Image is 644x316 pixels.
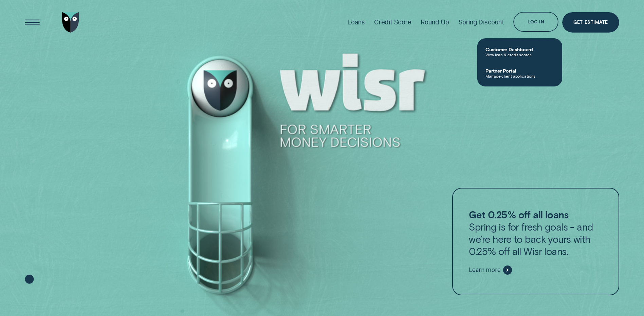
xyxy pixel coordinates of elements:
[452,188,619,295] a: Get 0.25% off all loansSpring is for fresh goals - and we’re here to back yours with 0.25% off al...
[562,12,619,33] a: Get Estimate
[62,12,79,33] img: Wisr
[485,68,554,74] span: Partner Portal
[469,266,500,274] span: Learn more
[374,18,411,26] div: Credit Score
[421,18,449,26] div: Round Up
[485,74,554,78] span: Manage client applications
[22,12,42,33] button: Open Menu
[513,12,558,32] button: Log in
[485,52,554,57] span: View loan & credit scores
[485,46,554,52] span: Customer Dashboard
[469,209,568,220] strong: Get 0.25% off all loans
[477,41,562,62] a: Customer DashboardView loan & credit scores
[347,18,365,26] div: Loans
[469,209,602,257] p: Spring is for fresh goals - and we’re here to back yours with 0.25% off all Wisr loans.
[477,62,562,84] a: Partner PortalManage client applications
[459,18,504,26] div: Spring Discount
